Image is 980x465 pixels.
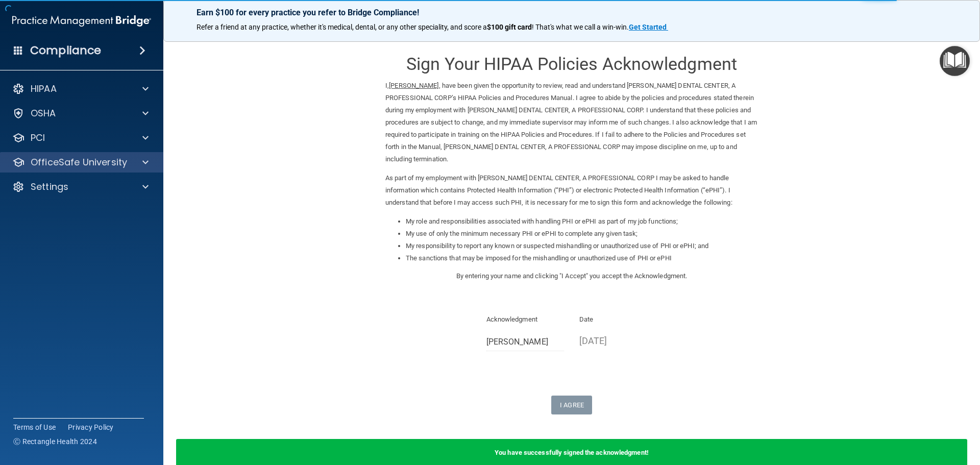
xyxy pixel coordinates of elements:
ins: [PERSON_NAME] [389,82,438,89]
span: ! That's what we call a win-win. [532,23,629,31]
strong: Get Started [629,23,667,31]
li: My role and responsibilities associated with handling PHI or ePHI as part of my job functions; [406,215,758,228]
input: Full Name [486,332,565,351]
h3: Sign Your HIPAA Policies Acknowledgment [385,55,758,74]
p: PCI [31,132,45,144]
p: OSHA [31,107,56,119]
a: Privacy Policy [68,422,114,432]
p: Date [579,313,657,326]
p: Acknowledgment [486,313,565,326]
a: OSHA [12,107,149,119]
span: Ⓒ Rectangle Health 2024 [13,436,97,447]
p: As part of my employment with [PERSON_NAME] DENTAL CENTER, A PROFESSIONAL CORP I may be asked to ... [385,172,758,209]
strong: $100 gift card [487,23,532,31]
li: My responsibility to report any known or suspected mishandling or unauthorized use of PHI or ePHI... [406,240,758,252]
a: Settings [12,181,149,193]
a: PCI [12,132,149,144]
a: HIPAA [12,83,149,95]
p: HIPAA [31,83,57,95]
p: [DATE] [579,332,657,349]
h4: Compliance [30,43,101,58]
img: PMB logo [12,11,151,31]
button: I Agree [551,396,592,414]
a: Get Started [629,23,668,31]
b: You have successfully signed the acknowledgment! [495,449,649,456]
li: My use of only the minimum necessary PHI or ePHI to complete any given task; [406,228,758,240]
p: Earn $100 for every practice you refer to Bridge Compliance! [197,8,947,17]
p: OfficeSafe University [31,156,127,168]
p: By entering your name and clicking "I Accept" you accept the Acknowledgment. [385,270,758,282]
a: OfficeSafe University [12,156,149,168]
p: I, , have been given the opportunity to review, read and understand [PERSON_NAME] DENTAL CENTER, ... [385,80,758,165]
p: Settings [31,181,68,193]
a: Terms of Use [13,422,56,432]
span: Refer a friend at any practice, whether it's medical, dental, or any other speciality, and score a [197,23,487,31]
li: The sanctions that may be imposed for the mishandling or unauthorized use of PHI or ePHI [406,252,758,264]
button: Open Resource Center [940,46,970,76]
